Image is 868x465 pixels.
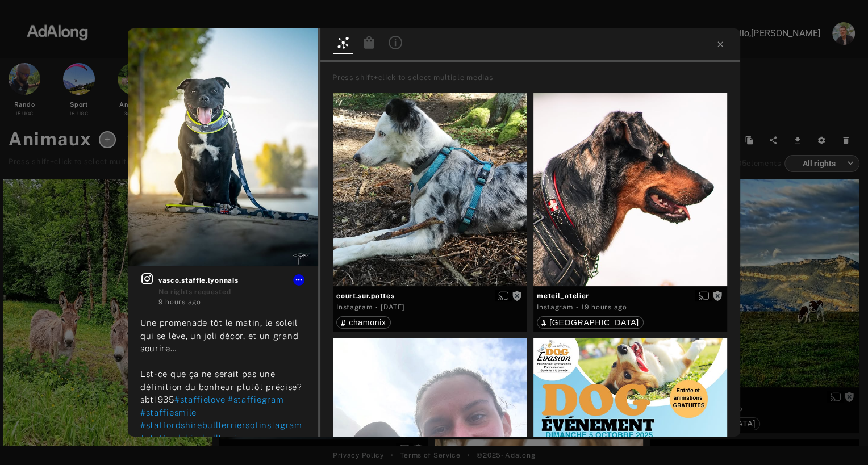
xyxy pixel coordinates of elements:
span: · [375,303,378,312]
span: #staffiesmile [140,408,197,417]
div: Instagram [336,302,372,312]
span: court.sur.pattes [336,291,523,301]
iframe: Chat Widget [811,410,868,465]
div: chamonix [341,319,386,326]
span: Une promenade tôt le matin, le soleil qui se lève, un joli décor, et un grand sourire… Est-ce que... [140,318,302,404]
span: [GEOGRAPHIC_DATA] [549,318,639,327]
button: Enable diffusion on this media [695,290,712,301]
time: 2025-09-23T19:09:38.000Z [581,303,627,311]
div: Press shift+click to select multiple medias [332,72,736,83]
span: Rights not requested [512,291,522,299]
span: #staffielove [174,395,225,404]
span: #staffordshirebullterrier [140,433,246,443]
div: savoie [541,319,639,326]
span: · [575,303,578,312]
span: vasco.staffie.lyonnais [158,275,306,286]
time: 2025-09-24T05:26:02.000Z [158,298,201,306]
span: No rights requested [158,288,231,296]
button: Enable diffusion on this media [495,290,512,301]
span: #staffordshirebullterriersofinstagram [140,420,302,430]
time: 2025-09-22T10:01:09.000Z [381,303,404,311]
span: #staffiegram [228,395,283,404]
span: meteil_atelier [537,291,724,301]
div: Instagram [537,302,573,312]
span: Rights not requested [712,291,723,299]
span: chamonix [349,318,386,327]
img: 552638153_17868121527452187_6533334924718429031_n.jpg [128,28,318,266]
